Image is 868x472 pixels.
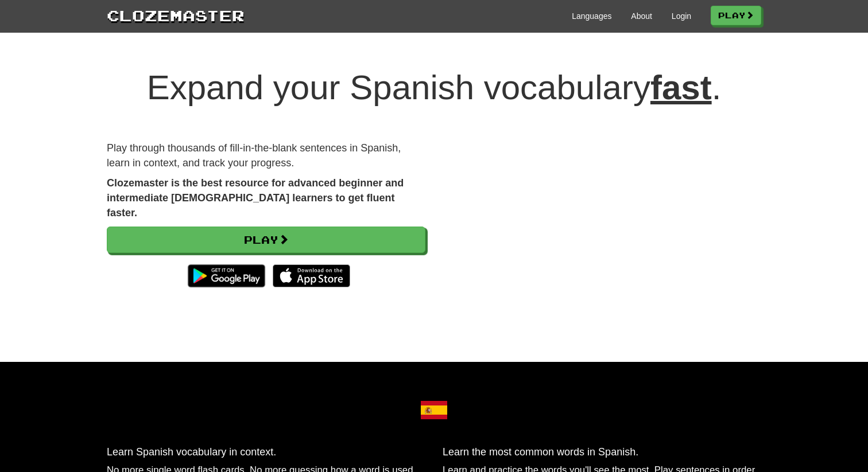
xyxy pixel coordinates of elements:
a: About [631,10,652,22]
a: Play [107,227,425,253]
img: Get it on Google Play [182,259,271,293]
a: Languages [572,10,611,22]
u: fast [650,68,712,107]
a: Play [711,6,761,25]
strong: Clozemaster is the best resource for advanced beginner and intermediate [DEMOGRAPHIC_DATA] learne... [107,177,404,218]
h1: Expand your Spanish vocabulary . [107,69,761,107]
p: Play through thousands of fill-in-the-blank sentences in Spanish, learn in context, and track you... [107,141,425,170]
h3: Learn the most common words in Spanish. [443,447,761,458]
a: Clozemaster [107,5,245,26]
h3: Learn Spanish vocabulary in context. [107,447,425,458]
img: Download_on_the_App_Store_Badge_US-UK_135x40-25178aeef6eb6b83b96f5f2d004eda3bffbb37122de64afbaef7... [273,264,350,287]
a: Login [672,10,691,22]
